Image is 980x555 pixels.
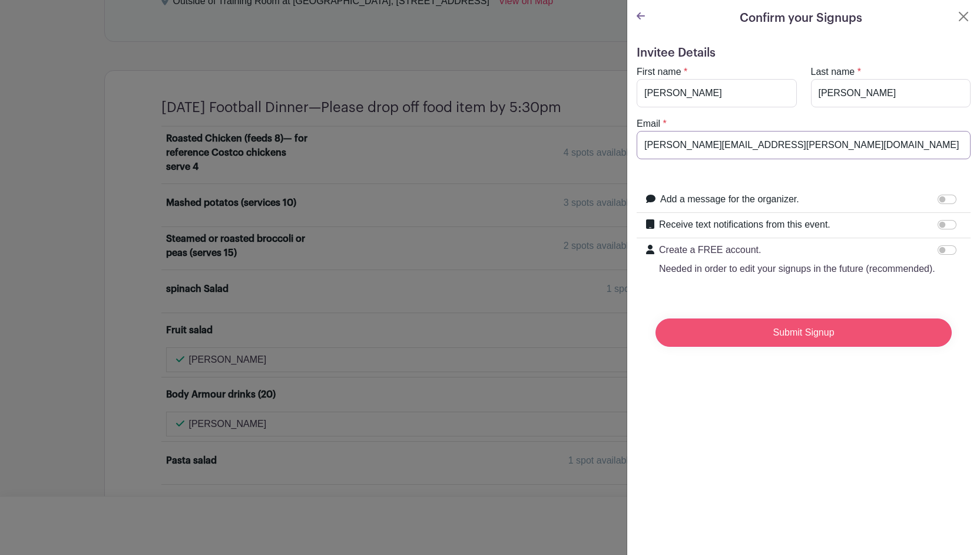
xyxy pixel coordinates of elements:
[659,262,935,276] p: Needed in order to edit your signups in the future (recommended).
[659,243,935,257] p: Create a FREE account.
[811,65,855,79] label: Last name
[660,192,799,206] label: Add a message for the organizer.
[637,46,971,60] h5: Invitee Details
[956,9,971,24] button: Close
[659,218,830,232] label: Receive text notifications from this event.
[655,318,952,347] input: Submit Signup
[637,117,660,131] label: Email
[637,65,681,79] label: First name
[740,9,862,27] h5: Confirm your Signups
